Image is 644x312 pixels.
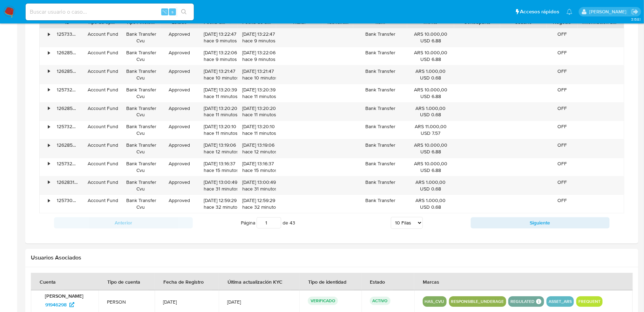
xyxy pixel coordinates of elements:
[631,8,639,15] a: Salir
[26,7,194,16] input: Buscar usuario o caso...
[162,8,167,15] span: ⌥
[567,9,572,15] a: Notificaciones
[171,8,174,15] span: s
[31,254,633,261] h2: Usuarios Asociados
[177,7,191,17] button: search-icon
[589,8,629,15] p: fabricio.bottalo@mercadolibre.com
[631,16,640,22] span: 3.158.1
[520,8,560,15] span: Accesos rápidos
